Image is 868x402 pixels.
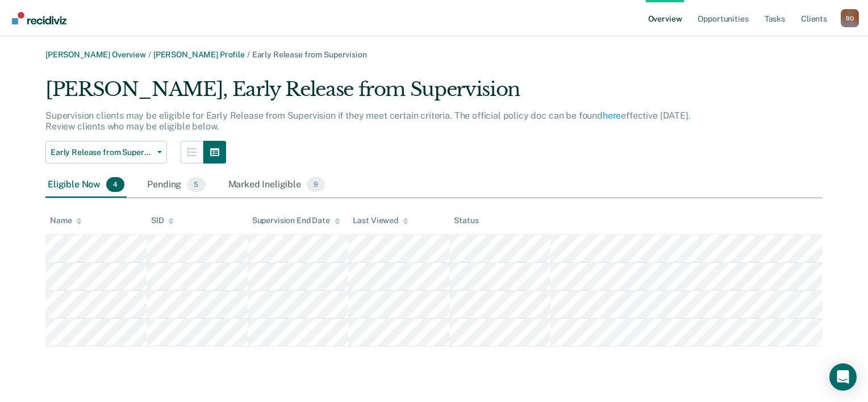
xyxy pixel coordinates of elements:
[50,216,82,225] div: Name
[51,148,153,157] span: Early Release from Supervision
[45,50,146,59] a: [PERSON_NAME] Overview
[106,177,124,192] span: 4
[45,110,691,132] p: Supervision clients may be eligible for Early Release from Supervision if they meet certain crite...
[252,50,367,59] span: Early Release from Supervision
[187,177,205,192] span: 5
[454,216,478,225] div: Status
[45,78,696,110] div: [PERSON_NAME], Early Release from Supervision
[226,173,328,198] div: Marked Ineligible9
[153,50,245,59] a: [PERSON_NAME] Profile
[252,216,340,225] div: Supervision End Date
[12,12,66,24] img: Recidiviz
[45,141,167,164] button: Early Release from Supervision
[841,9,859,27] div: B O
[245,50,252,59] span: /
[603,110,621,121] a: here
[145,173,207,198] div: Pending5
[45,173,127,198] div: Eligible Now4
[829,363,857,391] div: Open Intercom Messenger
[353,216,408,225] div: Last Viewed
[841,9,859,27] button: Profile dropdown button
[146,50,153,59] span: /
[307,177,325,192] span: 9
[151,216,174,225] div: SID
